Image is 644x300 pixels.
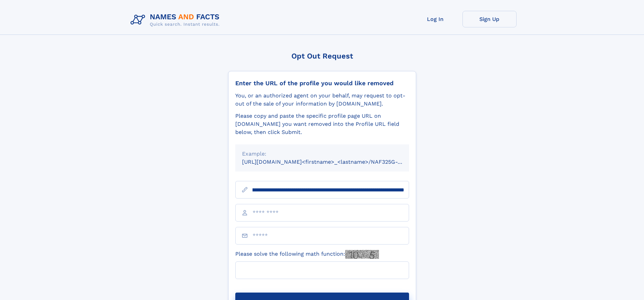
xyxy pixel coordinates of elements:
[462,11,517,27] a: Sign Up
[235,250,379,259] label: Please solve the following math function:
[242,159,422,165] small: [URL][DOMAIN_NAME]<firstname>_<lastname>/NAF325G-xxxxxxxx
[128,11,225,29] img: Logo Names and Facts
[235,112,409,136] div: Please copy and paste the specific profile page URL on [DOMAIN_NAME] you want removed into the Pr...
[235,92,409,108] div: You, or an authorized agent on your behalf, may request to opt-out of the sale of your informatio...
[228,52,416,60] div: Opt Out Request
[242,150,402,158] div: Example:
[235,79,409,87] div: Enter the URL of the profile you would like removed
[408,11,462,27] a: Log In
